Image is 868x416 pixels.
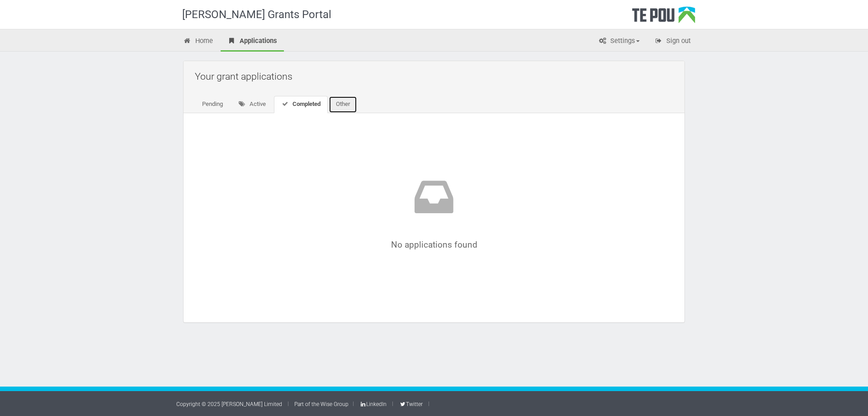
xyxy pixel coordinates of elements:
[329,96,357,113] a: Other
[632,6,695,29] div: Te Pou Logo
[176,32,220,52] a: Home
[221,32,284,52] a: Applications
[231,96,273,113] a: Active
[274,96,328,113] a: Completed
[647,32,698,52] a: Sign out
[211,174,657,249] div: No applications found
[591,32,646,52] a: Settings
[195,66,678,87] h2: Your grant applications
[359,401,387,407] a: LinkedIn
[399,401,422,407] a: Twitter
[294,401,349,407] a: Part of the Wise Group
[195,96,230,113] a: Pending
[176,401,282,407] a: Copyright © 2025 [PERSON_NAME] Limited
